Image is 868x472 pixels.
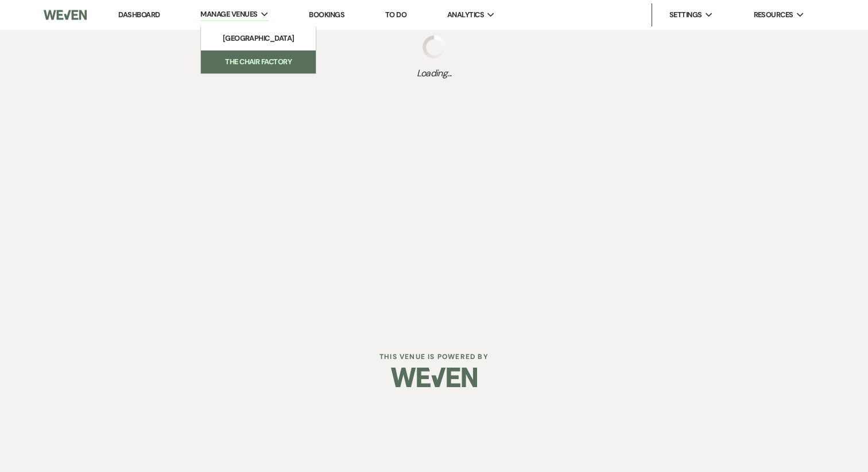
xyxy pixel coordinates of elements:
a: Dashboard [118,10,160,19]
span: Settings [669,9,702,21]
span: Resources [754,9,793,21]
span: Analytics [447,9,484,21]
img: loading spinner [423,36,445,58]
li: [GEOGRAPHIC_DATA] [207,33,310,44]
span: Loading... [417,67,452,80]
li: The Chair Factory [207,56,310,68]
img: Weven Logo [44,3,87,27]
a: [GEOGRAPHIC_DATA] [201,27,316,50]
img: Weven Logo [391,357,477,397]
span: Manage Venues [200,9,257,20]
a: To Do [385,10,406,19]
a: Bookings [309,10,344,19]
a: The Chair Factory [201,50,316,73]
